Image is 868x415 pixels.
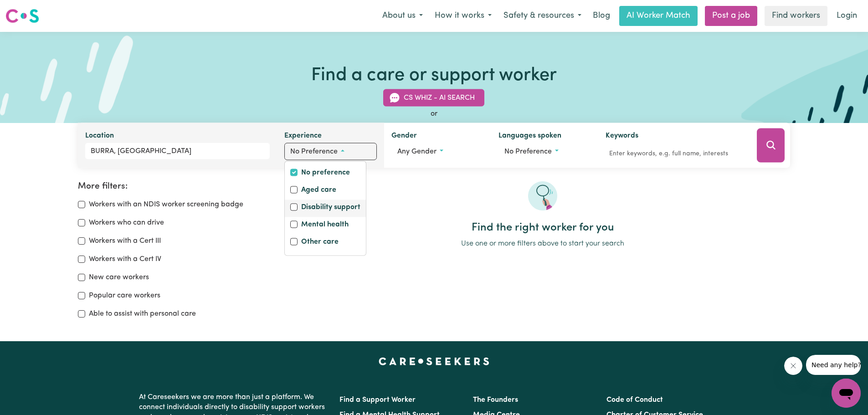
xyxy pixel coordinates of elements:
[5,6,55,14] span: Need any help?
[705,6,757,26] a: Post a job
[429,6,498,26] button: How it works
[284,161,366,256] div: Worker experience options
[89,236,161,246] label: Workers with a Cert III
[301,167,350,180] label: No preference
[498,143,591,160] button: Worker language preferences
[473,396,518,404] a: The Founders
[397,148,437,155] span: Any gender
[85,143,270,159] input: Enter a suburb
[765,6,827,26] a: Find workers
[295,238,790,249] p: Use one or more filters above to start your search
[89,199,243,210] label: Workers with an NDIS worker screening badge
[831,6,863,26] a: Login
[806,355,861,375] iframe: Message from company
[391,130,417,143] label: Gender
[301,219,349,232] label: Mental health
[301,202,360,215] label: Disability support
[89,290,160,301] label: Popular care workers
[284,130,322,143] label: Experience
[376,6,429,26] button: About us
[301,236,339,249] label: Other care
[89,217,164,228] label: Workers who can drive
[619,6,698,26] a: AI Worker Match
[290,148,338,155] span: No preference
[284,143,377,160] button: Worker experience options
[85,130,114,143] label: Location
[606,396,663,404] a: Code of Conduct
[89,272,149,283] label: New care workers
[498,130,561,143] label: Languages spoken
[89,308,196,319] label: Able to assist with personal care
[379,358,489,365] a: Careseekers home page
[784,357,802,375] iframe: Close message
[78,181,284,192] h2: More filters:
[606,147,744,161] input: Enter keywords, e.g. full name, interests
[5,5,39,26] a: Careseekers logo
[757,128,785,163] button: Search
[832,379,861,408] iframe: Button to launch messaging window
[295,221,790,235] h2: Find the right worker for you
[606,130,638,143] label: Keywords
[301,184,336,197] label: Aged care
[587,6,616,26] a: Blog
[504,148,552,155] span: No preference
[5,8,39,24] img: Careseekers logo
[391,143,484,160] button: Worker gender preference
[311,65,557,87] h1: Find a care or support worker
[78,108,791,119] div: or
[383,89,484,107] button: CS Whiz - AI Search
[339,396,416,404] a: Find a Support Worker
[498,6,587,26] button: Safety & resources
[89,254,161,265] label: Workers with a Cert IV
